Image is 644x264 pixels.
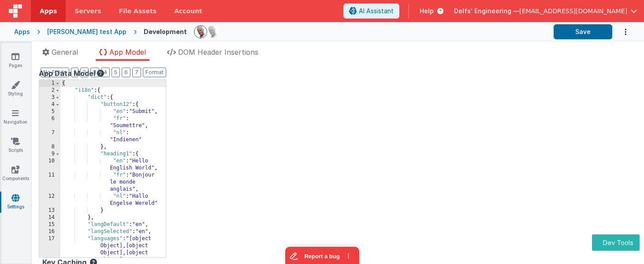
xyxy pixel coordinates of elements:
[39,228,60,235] div: 16
[39,172,60,193] div: 11
[554,24,612,39] button: Save
[39,151,60,158] div: 9
[90,68,99,77] button: 3
[39,129,60,143] div: 7
[39,94,60,101] div: 3
[14,27,30,36] div: Apps
[39,80,60,87] div: 1
[194,26,207,38] img: 11ac31fe5dc3d0eff3fbbbf7b26fa6e1
[454,7,637,15] button: Delfs' Engineering — [EMAIL_ADDRESS][DOMAIN_NAME]
[122,68,130,77] button: 6
[612,23,630,41] button: Options
[39,193,60,207] div: 12
[592,234,640,251] button: Dev Tools
[144,27,187,36] div: Development
[39,101,60,108] div: 4
[39,158,60,172] div: 10
[71,68,78,77] button: 1
[80,68,89,77] button: 2
[420,7,434,15] span: Help
[39,207,60,214] div: 13
[109,48,146,57] span: App Model
[112,68,120,77] button: 5
[39,221,60,228] div: 15
[101,68,110,77] button: 4
[39,68,166,79] div: App Data Model
[454,7,519,15] span: Delfs' Engineering —
[359,7,394,15] span: AI Assistant
[39,115,60,129] div: 6
[74,7,101,15] span: Servers
[39,143,60,151] div: 8
[39,108,60,115] div: 5
[39,235,60,264] div: 17
[519,7,627,15] span: [EMAIL_ADDRESS][DOMAIN_NAME]
[119,7,157,15] span: File Assets
[52,48,78,57] span: General
[39,87,60,94] div: 2
[47,27,127,36] div: [PERSON_NAME] test App
[178,48,258,57] span: DOM Header Insertions
[40,7,57,15] span: Apps
[39,214,60,221] div: 14
[343,4,399,19] button: AI Assistant
[206,26,218,38] img: 11ac31fe5dc3d0eff3fbbbf7b26fa6e1
[143,68,166,77] button: Format
[132,68,141,77] button: 7
[41,68,69,77] button: No Folds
